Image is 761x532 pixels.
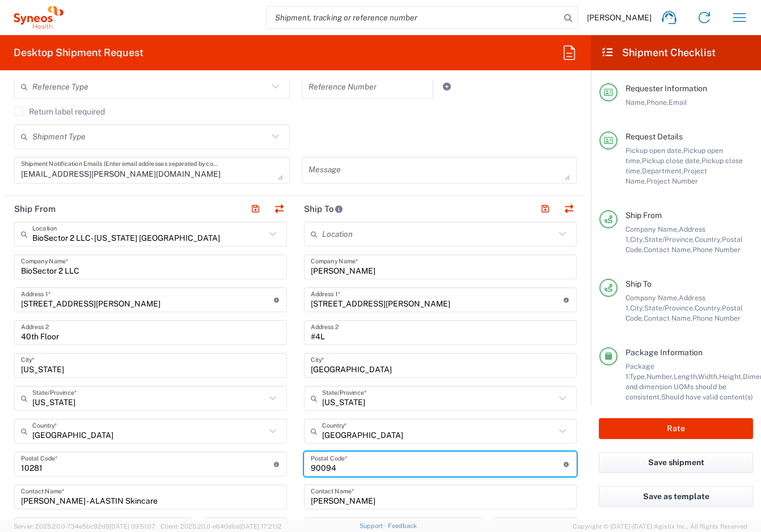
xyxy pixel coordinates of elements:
span: Number, [646,372,674,381]
span: Request Details [625,132,683,141]
span: Phone Number [692,245,741,254]
span: Company Name, [625,293,679,302]
span: Pickup open date, [625,146,683,155]
span: Package Information [625,348,703,357]
span: Length, [674,372,698,381]
h2: Ship To [304,203,343,215]
span: Server: 2025.20.0-734e5bc92d9 [14,523,155,530]
span: Client: 2025.20.0-e640dba [160,523,282,530]
a: Add Reference [439,79,455,95]
span: [PERSON_NAME] [587,12,652,23]
span: [DATE] 17:21:12 [239,523,282,530]
a: Feedback [388,522,417,529]
h2: Shipment Checklist [601,46,716,59]
span: State/Province, [644,304,695,312]
span: Country, [695,304,722,312]
span: Package 1: [625,362,654,381]
span: Ship To [625,279,652,288]
h2: Ship From [14,203,56,215]
button: Save as template [599,486,753,507]
span: Contact Name, [644,245,692,254]
span: Pickup close date, [642,156,701,165]
input: Shipment, tracking or reference number [267,7,560,28]
span: Type, [629,372,646,381]
span: Country, [695,235,722,244]
span: Department, [642,167,683,175]
span: [DATE] 09:51:07 [109,523,155,530]
span: Requester Information [625,84,707,93]
a: Support [360,522,388,529]
span: City, [630,304,644,312]
button: Save shipment [599,452,753,473]
span: Should have valid content(s) [661,393,753,401]
span: State/Province, [644,235,695,244]
span: Width, [698,372,719,381]
span: Ship From [625,211,662,220]
span: Copyright © [DATE]-[DATE] Agistix Inc., All Rights Reserved [573,521,747,531]
span: City, [630,235,644,244]
span: Height, [719,372,743,381]
h2: Desktop Shipment Request [14,46,143,59]
span: Phone Number [692,314,741,322]
span: Phone, [646,98,669,107]
span: Project Number [646,177,698,185]
label: Return label required [14,107,105,116]
span: Name, [625,98,646,107]
span: Company Name, [625,225,679,233]
span: Contact Name, [644,314,692,322]
button: Rate [599,418,753,439]
span: Email [669,98,687,107]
